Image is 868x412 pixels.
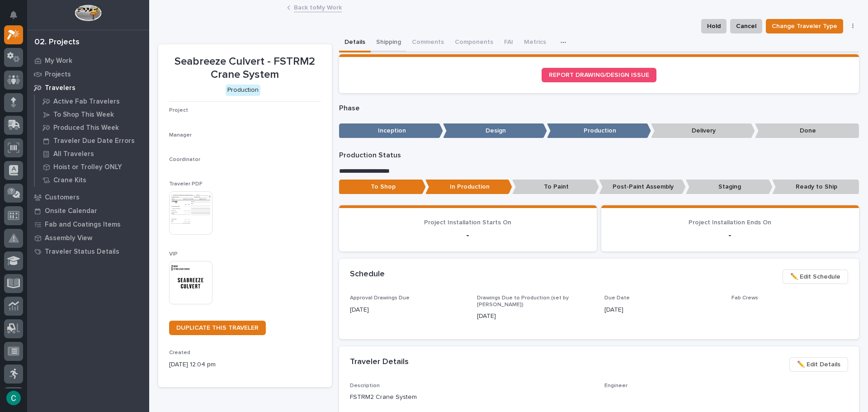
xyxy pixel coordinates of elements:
[339,180,426,194] p: To Shop
[789,357,848,372] button: ✏️ Edit Details
[651,123,755,138] p: Delivery
[169,157,200,162] span: Coordinator
[350,383,380,388] span: Description
[45,57,72,65] p: My Work
[27,190,149,204] a: Customers
[547,123,651,138] p: Production
[45,207,97,215] p: Onsite Calendar
[27,218,149,231] a: Fab and Coatings Items
[499,33,519,52] button: FAI
[169,108,188,113] span: Project
[406,33,449,52] button: Comments
[169,321,266,335] a: DUPLICATE THIS TRAVELER
[27,81,149,95] a: Travelers
[350,393,594,402] p: FSTRM2 Crane System
[27,67,149,81] a: Projects
[604,383,627,388] span: Engineer
[35,134,149,147] a: Traveler Due Date Errors
[766,19,843,33] button: Change Traveler Type
[169,181,203,187] span: Traveler PDF
[350,357,409,367] h2: Traveler Details
[45,221,121,229] p: Fab and Coatings Items
[11,11,23,25] div: Notifications
[731,295,758,301] span: Fab Crews
[477,312,594,321] p: [DATE]
[701,19,726,33] button: Hold
[169,360,321,369] p: [DATE] 12:04 pm
[169,251,178,257] span: VIP
[797,359,840,370] span: ✏️ Edit Details
[599,180,686,194] p: Post-Paint Assembly
[736,21,756,32] span: Cancel
[339,123,443,138] p: Inception
[176,325,259,331] span: DUPLICATE THIS TRAVELER
[443,123,547,138] p: Design
[549,72,649,78] span: REPORT DRAWING/DESIGN ISSUE
[542,68,656,82] a: REPORT DRAWING/DESIGN ISSUE
[27,231,149,245] a: Assembly View
[45,84,75,92] p: Travelers
[339,151,859,160] p: Production Status
[35,161,149,173] a: Hoist or Trolley ONLY
[425,180,512,194] p: In Production
[350,270,385,279] h2: Schedule
[371,33,406,52] button: Shipping
[45,71,71,79] p: Projects
[35,108,149,121] a: To Shop This Week
[53,137,135,145] p: Traveler Due Date Errors
[350,305,467,315] p: [DATE]
[294,2,342,12] a: Back toMy Work
[53,124,119,132] p: Produced This Week
[612,230,848,241] p: -
[75,5,101,21] img: Workspace Logo
[424,219,511,226] span: Project Installation Starts On
[35,147,149,160] a: All Travelers
[689,219,771,226] span: Project Installation Ends On
[53,150,94,158] p: All Travelers
[35,95,149,108] a: Active Fab Travelers
[4,388,23,407] button: users-avatar
[34,38,80,47] div: 02. Projects
[339,33,371,52] button: Details
[730,19,762,33] button: Cancel
[755,123,859,138] p: Done
[53,163,122,171] p: Hoist or Trolley ONLY
[772,21,837,32] span: Change Traveler Type
[350,295,410,301] span: Approval Drawings Due
[604,305,721,315] p: [DATE]
[519,33,552,52] button: Metrics
[449,33,499,52] button: Components
[35,174,149,186] a: Crane Kits
[4,5,23,24] button: Notifications
[772,180,859,194] p: Ready to Ship
[350,230,586,241] p: -
[477,295,569,307] span: Drawings Due to Production (set by [PERSON_NAME])
[45,248,119,256] p: Traveler Status Details
[169,133,192,138] span: Manager
[783,270,848,284] button: ✏️ Edit Schedule
[35,121,149,134] a: Produced This Week
[53,176,86,185] p: Crane Kits
[53,98,120,106] p: Active Fab Travelers
[169,55,321,81] p: Seabreeze Culvert - FSTRM2 Crane System
[53,111,114,119] p: To Shop This Week
[27,245,149,258] a: Traveler Status Details
[45,194,80,202] p: Customers
[339,104,859,113] p: Phase
[27,204,149,218] a: Onsite Calendar
[169,350,190,355] span: Created
[604,295,630,301] span: Due Date
[27,54,149,67] a: My Work
[707,21,721,32] span: Hold
[226,85,260,96] div: Production
[45,234,92,242] p: Assembly View
[512,180,599,194] p: To Paint
[790,271,840,282] span: ✏️ Edit Schedule
[686,180,773,194] p: Staging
